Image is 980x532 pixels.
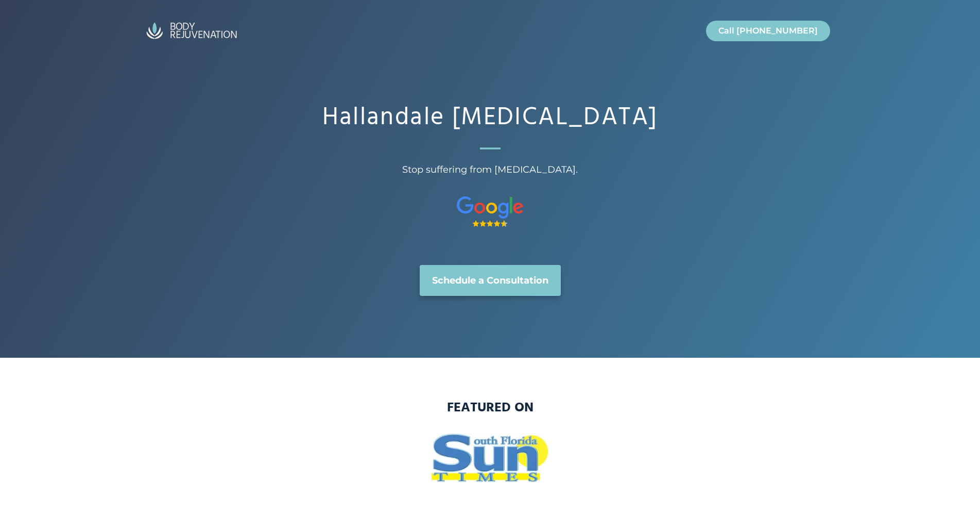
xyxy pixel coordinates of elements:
h3: featured on [192,399,789,418]
a: Schedule a Consultation [420,265,561,296]
nav: Primary [696,15,840,46]
a: Call [PHONE_NUMBER] [706,21,830,41]
h1: Hallandale [MEDICAL_DATA] [202,103,779,133]
img: BodyRejuvenation [140,19,243,43]
span: Stop suffering from [MEDICAL_DATA]. [202,161,779,178]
